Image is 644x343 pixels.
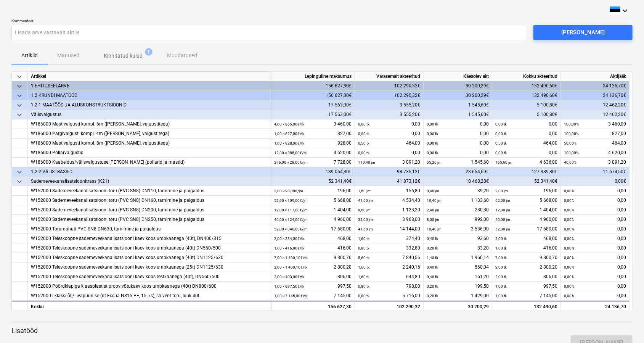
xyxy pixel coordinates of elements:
[564,291,626,301] div: 0,00
[31,158,268,167] div: W186000 Kaabeldus/välisvalgustuse [PERSON_NAME] (pollarid ja mastid)
[28,302,271,311] div: Kokku
[274,132,304,136] small: 1,00 × 827,00€ / tk
[495,132,507,136] small: 0,00 tk
[355,301,424,310] div: 24 492,32€
[495,189,508,193] small: 2,00 jm
[561,81,630,91] div: 24 136,70€
[15,110,24,119] span: keyboard_arrow_down
[495,291,557,301] div: 7 145,00
[355,167,424,177] div: 98 735,12€
[271,72,355,81] div: Lepinguline maksumus
[358,234,420,243] div: 374,40
[564,196,626,205] div: 0,00
[274,186,352,196] div: 196,00
[358,189,371,193] small: 1,60 jm
[495,141,507,145] small: 0,50 tk
[274,189,303,193] small: 2,00 × 98,00€ / jm
[274,291,352,301] div: 7 145,00
[492,177,561,186] div: 52 341,40€
[495,122,507,126] small: 0,00 tk
[274,237,304,241] small: 2,00 × 234,00€ / tk
[274,198,308,203] small: 52,00 × 109,00€ / jm
[495,272,557,282] div: 806,00
[274,151,307,155] small: 12,00 × 385,00€ / tk
[274,246,304,250] small: 1,00 × 416,00€ / tk
[274,294,307,298] small: 1,00 × 7 145,00€ / tk
[358,186,420,196] div: 156,80
[564,122,579,126] small: 100,00%
[427,160,442,164] small: 55,20 jm
[271,177,355,186] div: 52 341,40€
[21,52,39,60] p: Artiklid
[424,81,492,91] div: 30 200,29€
[358,253,420,262] div: 7 840,56
[427,227,442,231] small: 10,40 jm
[424,100,492,110] div: 1 545,60€
[358,151,369,155] small: 0,00 tk
[427,141,438,145] small: 0,00 tk
[564,217,574,222] small: 0,00%
[31,262,268,272] div: W152000 Teleskoopne sademeveekanalisatsiooni kaev koos umbkaanega (25t) DN1125/630
[492,302,561,311] div: 132 490,60
[564,262,626,272] div: 0,00
[274,215,352,224] div: 4 960,00
[358,215,420,224] div: 3 968,00
[358,237,369,241] small: 1,60 tk
[564,294,574,298] small: 0,00%
[358,294,369,298] small: 0,80 tk
[564,215,626,224] div: 0,00
[271,100,355,110] div: 17 563,00€
[495,243,557,253] div: 416,00
[358,282,420,291] div: 798,00
[561,100,630,110] div: 12 462,20€
[564,205,626,215] div: 0,00
[564,208,574,212] small: 0,00%
[492,72,561,81] div: Kokku akteeritud
[274,119,352,129] div: 3 460,00
[11,18,527,25] p: Kommentaar
[15,72,24,81] span: keyboard_arrow_down
[495,275,507,279] small: 2,00 tk
[31,253,268,262] div: W152000 Teleskoopne sademeveekanalisatsiooni kaev koos umbkaanega (40t) DN1125/630
[427,253,489,262] div: 1 960,14
[495,253,557,262] div: 9 800,70
[358,303,420,312] div: 102 290,32
[427,272,489,282] div: 161,20
[274,217,308,222] small: 40,00 × 124,00€ / jm
[564,272,626,282] div: 0,00
[274,272,352,282] div: 806,00
[358,208,371,212] small: 9,60 jm
[495,151,507,155] small: 0,00 tk
[495,246,507,250] small: 1,00 tk
[495,294,507,298] small: 1,00 tk
[31,224,268,234] div: W152000 Torumahuti PVC SN8 DN630, tarnimine ja paigaldus
[355,100,424,110] div: 3 555,20€
[492,301,561,310] div: 30 615,40€
[495,284,507,288] small: 1,00 tk
[564,158,626,167] div: 3 091,20
[15,177,24,186] span: keyboard_arrow_down
[358,224,420,234] div: 14 144,00
[492,167,561,177] div: 127 389,80€
[561,27,605,37] div: [PERSON_NAME]
[274,205,352,215] div: 1 404,00
[31,282,268,291] div: W152000 Pöördklapiga klaasplastist proovivõtukaev koos umbkaanega (40t) DN800/600
[274,303,352,312] div: 156 627,30
[11,326,633,335] p: Lisatööd
[31,196,268,205] div: W152000 Sademeveekanalisatsiooni toru (PVC SN8) DN160, tarnimine ja paigaldus
[274,196,352,205] div: 5 668,00
[564,129,626,138] div: 827,00
[427,129,489,138] div: 0,00
[427,291,489,301] div: 1 429,00
[358,284,369,288] small: 0,80 tk
[427,284,438,288] small: 0,20 tk
[274,262,352,272] div: 2 800,20
[495,262,557,272] div: 2 800,20
[271,301,355,310] div: 30 615,40€
[424,72,492,81] div: Käesolev akt
[424,301,492,310] div: 6 123,08€
[355,177,424,186] div: 41 873,12€
[28,72,271,81] div: Artikkel
[31,129,268,138] div: W186000 Pargivalgusti kompl. 4m ([PERSON_NAME], valgustitega)
[564,151,579,155] small: 100,00%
